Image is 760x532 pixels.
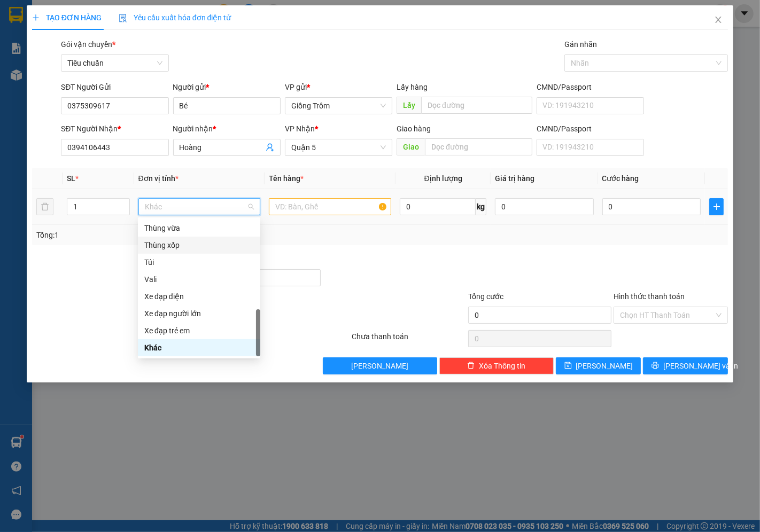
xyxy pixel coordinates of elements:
div: SĐT Người Gửi [61,81,168,93]
span: VP Nhận [285,124,315,133]
span: Giao hàng [397,124,431,133]
div: Khác [144,342,254,354]
span: TẠO ĐƠN HÀNG [32,13,102,22]
span: Gói vận chuyển [61,40,115,49]
label: Hình thức thanh toán [614,292,685,301]
span: SL [67,174,75,183]
input: Dọc đường [425,138,532,155]
span: Định lượng [424,174,462,183]
span: Giồng Trôm [291,98,386,114]
button: Close [703,5,733,35]
span: kg [476,198,486,215]
img: icon [119,14,127,22]
button: plus [709,198,724,215]
span: 1 - Bao lớn ([GEOGRAPHIC_DATA]) [4,69,91,90]
div: Xe đạp người lớn [138,305,260,322]
span: Quận 5 [291,139,386,155]
div: Thùng vừa [138,220,260,237]
td: CC: [92,52,160,66]
button: [PERSON_NAME] [323,357,437,374]
div: Xe đạp điện [144,291,254,302]
span: Yêu cầu xuất hóa đơn điện tử [119,13,231,22]
div: Vali [138,271,260,288]
p: Gửi từ: [4,11,91,21]
span: SL: [141,75,153,85]
div: Khác [138,339,260,356]
div: CMND/Passport [537,123,644,135]
span: Khác [145,199,254,215]
span: Giao [397,138,425,155]
span: Lấy [397,97,421,114]
div: Người gửi [173,81,281,93]
span: Tiêu chuẩn [67,55,162,71]
span: Giá trị hàng [495,174,534,183]
span: Đơn vị tính [138,174,179,183]
div: Vali [144,273,254,285]
label: Gán nhãn [564,40,597,49]
span: printer [652,362,659,370]
input: 0 [495,198,593,215]
div: SĐT Người Nhận [61,123,168,135]
span: [PERSON_NAME] [352,360,409,372]
div: Thùng vừa [144,222,254,234]
span: Tổng cước [468,292,503,301]
span: [PERSON_NAME] [4,23,69,33]
div: Tổng: 1 [36,229,294,241]
span: plus [710,202,723,211]
div: VP gửi [285,81,392,93]
span: delete [467,362,475,370]
span: [PERSON_NAME] [576,360,633,372]
span: close [714,15,723,24]
span: 1 [153,74,159,85]
div: Xe đạp trẻ em [138,322,260,339]
button: deleteXóa Thông tin [439,357,554,374]
td: CR: [4,52,92,66]
button: delete [36,198,53,215]
span: Quận 5 [115,11,143,21]
span: Lấy hàng [397,83,428,91]
span: 0 [105,54,110,64]
span: [PERSON_NAME] và In [663,360,738,372]
div: Thùng xốp [138,237,260,254]
div: Túi [138,254,260,271]
input: VD: Bàn, Ghế [269,198,391,215]
input: Dọc đường [421,97,532,114]
span: user-add [266,143,274,152]
button: save[PERSON_NAME] [556,357,641,374]
div: Xe đạp trẻ em [144,325,254,337]
span: CÔ HỒNG [92,23,129,33]
div: Người nhận [173,123,281,135]
div: Thùng xốp [144,239,254,251]
span: Xóa Thông tin [479,360,525,372]
span: 0 [17,54,22,64]
span: 0898381089 [92,35,141,45]
div: Chưa thanh toán [351,331,468,349]
span: Cước hàng [602,174,639,183]
p: Nhận: [92,11,159,21]
button: printer[PERSON_NAME] và In [643,357,728,374]
span: 0903913892 [4,35,52,45]
div: CMND/Passport [537,81,644,93]
span: plus [32,14,40,21]
span: Giồng Trôm [30,11,75,21]
span: save [564,362,572,370]
span: Tên hàng [269,174,304,183]
div: Xe đạp người lớn [144,308,254,319]
div: Xe đạp điện [138,288,260,305]
div: Túi [144,256,254,268]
